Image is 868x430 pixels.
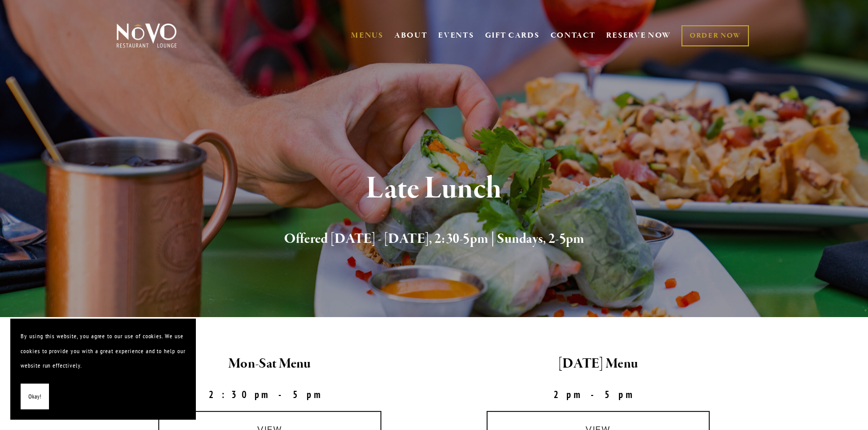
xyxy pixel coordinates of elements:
[133,228,735,250] h2: Offered [DATE] - [DATE], 2:30-5pm | Sundays, 2-5pm
[10,319,196,420] section: Cookie banner
[209,388,331,401] strong: 2:30pm-5pm
[114,353,425,375] h2: Mon-Sat Menu
[21,329,186,373] p: By using this website, you agree to our use of cookies. We use cookies to provide you with a grea...
[443,353,754,375] h2: [DATE] Menu
[21,384,49,410] button: Okay!
[394,30,428,41] a: ABOUT
[133,172,735,206] h1: Late Lunch
[28,389,41,404] span: Okay!
[554,388,643,401] strong: 2pm-5pm
[606,26,671,45] a: RESERVE NOW
[351,30,383,41] a: MENUS
[681,25,749,46] a: ORDER NOW
[438,30,474,41] a: EVENTS
[550,26,596,45] a: CONTACT
[114,23,179,48] img: Novo Restaurant &amp; Lounge
[485,26,540,45] a: GIFT CARDS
